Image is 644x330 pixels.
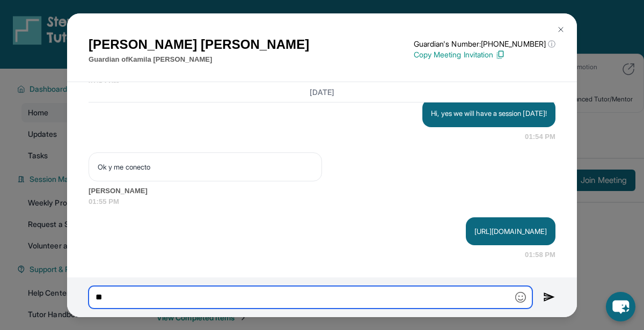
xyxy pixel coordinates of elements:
[525,131,555,142] span: 01:54 PM
[515,292,526,303] img: Emoji
[89,186,555,196] span: [PERSON_NAME]
[431,108,547,119] p: Hi, yes we will have a session [DATE]!
[548,39,555,49] span: ⓘ
[606,292,635,321] button: chat-button
[89,54,309,65] p: Guardian of Kamila [PERSON_NAME]
[543,291,555,304] img: Send icon
[414,49,555,60] p: Copy Meeting Invitation
[98,162,313,172] p: Ok y me conecto
[414,39,555,49] p: Guardian's Number: [PHONE_NUMBER]
[89,86,555,97] h3: [DATE]
[525,250,555,260] span: 01:58 PM
[89,35,309,54] h1: [PERSON_NAME] [PERSON_NAME]
[89,196,555,207] span: 01:55 PM
[557,25,565,34] img: Close Icon
[495,50,505,60] img: Copy Icon
[474,226,547,237] p: [URL][DOMAIN_NAME]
